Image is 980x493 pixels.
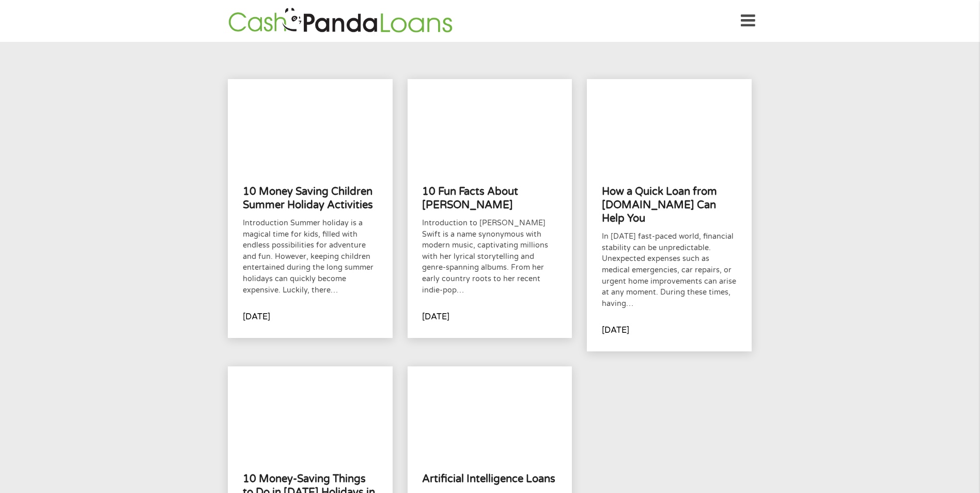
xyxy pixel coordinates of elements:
img: GetLoanNow Logo [225,6,456,36]
a: 10 Money Saving Children Summer Holiday ActivitiesIntroduction Summer holiday is a magical time f... [228,79,393,338]
p: [DATE] [602,324,629,336]
h4: Artificial Intelligence Loans [422,472,557,486]
h4: 10 Money Saving Children Summer Holiday Activities [243,185,378,212]
a: How a Quick Loan from [DOMAIN_NAME] Can Help YouIn [DATE] fast-paced world, financial stability c... [587,79,752,351]
p: Introduction to [PERSON_NAME] Swift is a name synonymous with modern music, captivating millions ... [422,218,557,296]
p: In [DATE] fast-paced world, financial stability can be unpredictable. Unexpected expenses such as... [602,231,737,309]
p: Introduction Summer holiday is a magical time for kids, filled with endless possibilities for adv... [243,218,378,296]
p: [DATE] [422,311,449,323]
h4: 10 Fun Facts About [PERSON_NAME] [422,185,557,212]
a: 10 Fun Facts About [PERSON_NAME]Introduction to [PERSON_NAME] Swift is a name synonymous with mod... [408,79,572,338]
h4: How a Quick Loan from [DOMAIN_NAME] Can Help You [602,185,737,226]
p: [DATE] [243,311,270,323]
